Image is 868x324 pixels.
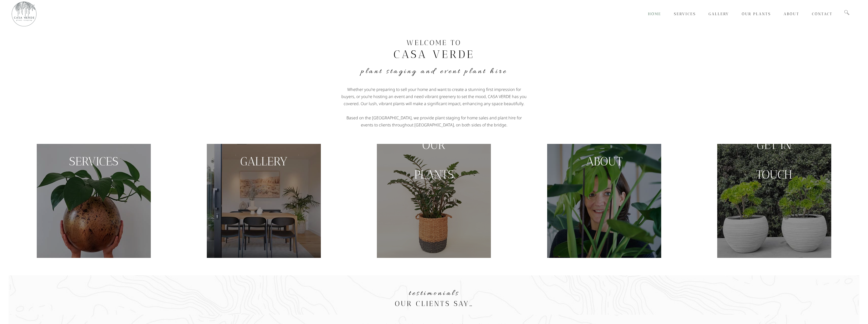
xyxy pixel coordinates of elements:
a: TOUCH [756,167,792,182]
a: SERVICES [69,154,118,168]
span: Home [648,12,661,16]
span: Services [674,12,696,16]
h2: CASA VERDE [292,48,576,61]
span: Gallery [709,12,729,16]
a: PLANTS [414,167,454,182]
span: Contact [812,12,833,16]
a: ABOUT [586,154,622,168]
a: GALLERY [240,154,287,168]
p: Whether you’re preparing to sell your home and want to create a stunning first impression for buy... [340,86,528,107]
h4: Plant Staging and Event Plant Hire [292,66,576,77]
h3: our clients say… [353,299,515,309]
p: Based on the [GEOGRAPHIC_DATA], we provide plant staging for home sales and plant hire for events... [340,114,528,128]
h4: testimonials [353,288,515,299]
h3: WELCOME TO [292,38,576,48]
a: GET IN [757,138,792,152]
span: Our Plants [742,12,771,16]
span: About [784,12,799,16]
a: OUR [422,138,446,152]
